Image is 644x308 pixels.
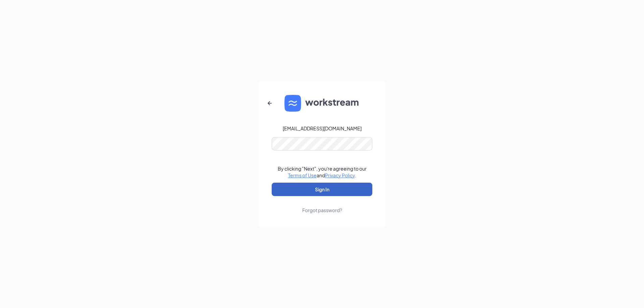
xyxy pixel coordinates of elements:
[302,196,342,213] a: Forgot password?
[278,165,367,179] div: By clicking "Next", you're agreeing to our and .
[284,95,360,112] img: WS logo and Workstream text
[325,172,355,178] a: Privacy Policy
[262,95,278,111] button: ArrowLeftNew
[266,99,274,107] svg: ArrowLeftNew
[288,172,317,178] a: Terms of Use
[302,207,342,213] div: Forgot password?
[283,125,362,132] div: [EMAIL_ADDRESS][DOMAIN_NAME]
[272,183,372,196] button: Sign In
